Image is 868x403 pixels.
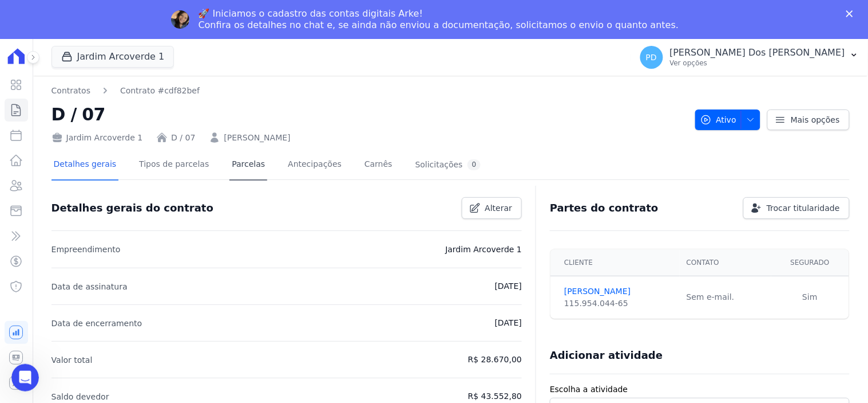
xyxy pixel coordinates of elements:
[199,8,679,31] div: 🚀 Iniciamos o cadastro das contas digitais Arke! Confira os detalhes no chat e, se ainda não envi...
[495,316,522,330] p: [DATE]
[137,150,211,181] a: Tipos de parcelas
[51,242,121,256] p: Empreendimento
[51,85,90,97] a: Contratos
[495,279,522,293] p: [DATE]
[631,41,868,73] button: PD [PERSON_NAME] Dos [PERSON_NAME] Ver opções
[286,150,344,181] a: Antecipações
[550,384,850,396] label: Escolha a atividade
[413,150,483,181] a: Solicitações0
[646,53,657,61] span: PD
[51,85,200,97] nav: Breadcrumb
[120,85,200,97] a: Contrato #cdf82bef
[695,109,761,130] button: Ativo
[467,159,481,170] div: 0
[550,349,663,362] h3: Adicionar atividade
[767,109,850,130] a: Mais opções
[51,316,142,330] p: Data de encerramento
[51,46,175,68] button: Jardim Arcoverde 1
[700,109,737,130] span: Ativo
[680,249,771,276] th: Contato
[51,150,119,181] a: Detalhes gerais
[171,132,195,144] a: D / 07
[468,389,522,403] p: R$ 43.552,80
[171,10,189,29] img: Profile image for Adriane
[771,276,849,319] td: Sim
[670,47,845,58] p: [PERSON_NAME] Dos [PERSON_NAME]
[229,150,267,181] a: Parcelas
[771,249,849,276] th: Segurado
[670,58,845,68] p: Ver opções
[468,353,522,366] p: R$ 28.670,00
[680,276,771,319] td: Sem e-mail.
[550,249,680,276] th: Cliente
[564,285,673,298] a: [PERSON_NAME]
[51,201,213,215] h3: Detalhes gerais do contrato
[415,159,481,170] div: Solicitações
[362,150,395,181] a: Carnês
[564,298,673,310] div: 115.954.044-65
[462,197,522,219] a: Alterar
[51,132,143,144] div: Jardim Arcoverde 1
[485,202,513,214] span: Alterar
[51,353,93,367] p: Valor total
[446,242,522,256] p: Jardim Arcoverde 1
[51,85,686,97] nav: Breadcrumb
[743,197,850,219] a: Trocar titularidade
[51,280,128,294] p: Data de assinatura
[11,364,39,392] iframe: Intercom live chat
[224,132,290,144] a: [PERSON_NAME]
[791,114,840,126] span: Mais opções
[550,201,659,215] h3: Partes do contrato
[767,202,840,214] span: Trocar titularidade
[846,10,858,17] div: Fechar
[51,101,686,127] h2: D / 07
